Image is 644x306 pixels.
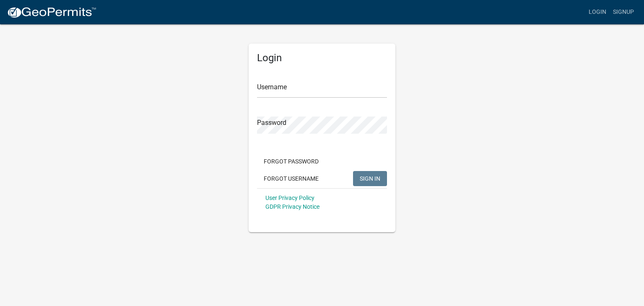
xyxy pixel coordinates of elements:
span: SIGN IN [360,175,380,182]
a: User Privacy Policy [265,194,314,201]
a: Signup [610,4,637,20]
button: Forgot Password [257,154,325,169]
button: SIGN IN [353,171,387,186]
a: Login [585,4,610,20]
button: Forgot Username [257,171,325,186]
h5: Login [257,52,387,64]
a: GDPR Privacy Notice [265,203,319,210]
